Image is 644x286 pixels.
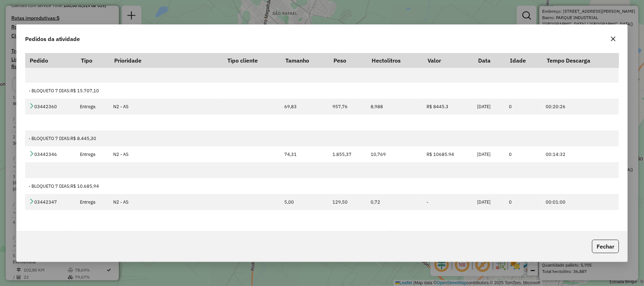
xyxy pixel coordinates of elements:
span: 8,988 [371,104,383,110]
td: 5,00 [280,194,329,210]
td: 03442346 [25,146,76,162]
span: Entrega [80,151,95,157]
th: Hectolitros [367,53,423,68]
th: Data [473,53,505,68]
span: R$ 15.707,10 [71,88,99,94]
td: 00:01:00 [542,194,619,210]
span: Pedidos da atividade [25,35,80,43]
span: R$ 8.445,30 [71,135,97,141]
td: [DATE] [473,99,505,115]
th: Tipo cliente [223,53,281,68]
span: R$ 10.685,94 [71,183,99,189]
div: - BLOQUETO 7 DIAS: [29,183,615,189]
td: 69,83 [280,99,329,115]
td: 129,50 [329,194,367,210]
th: Tamanho [280,53,329,68]
td: - [423,194,474,210]
td: 03442347 [25,194,76,210]
span: Entrega [80,104,95,110]
td: [DATE] [473,194,505,210]
td: R$ 10685.94 [423,146,474,162]
span: 0,72 [371,199,380,205]
td: N2 - AS [109,146,222,162]
th: Tempo Descarga [542,53,619,68]
td: 1.855,37 [329,146,367,162]
th: Idade [505,53,542,68]
td: 00:14:32 [542,146,619,162]
th: Prioridade [109,53,222,68]
span: 10,769 [371,151,386,157]
td: 74,31 [280,146,329,162]
td: R$ 8445.3 [423,99,474,115]
td: 0 [505,194,542,210]
td: [DATE] [473,146,505,162]
td: 0 [505,146,542,162]
button: Fechar [592,240,619,253]
span: Entrega [80,199,95,205]
th: Peso [329,53,367,68]
td: N2 - AS [109,99,222,115]
th: Tipo [76,53,110,68]
td: N2 - AS [109,194,222,210]
th: Valor [423,53,474,68]
td: 03442360 [25,99,76,115]
td: 957,76 [329,99,367,115]
div: - BLOQUETO 7 DIAS: [29,87,615,94]
div: - BLOQUETO 7 DIAS: [29,135,615,142]
th: Pedido [25,53,76,68]
td: 00:20:26 [542,99,619,115]
td: 0 [505,99,542,115]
